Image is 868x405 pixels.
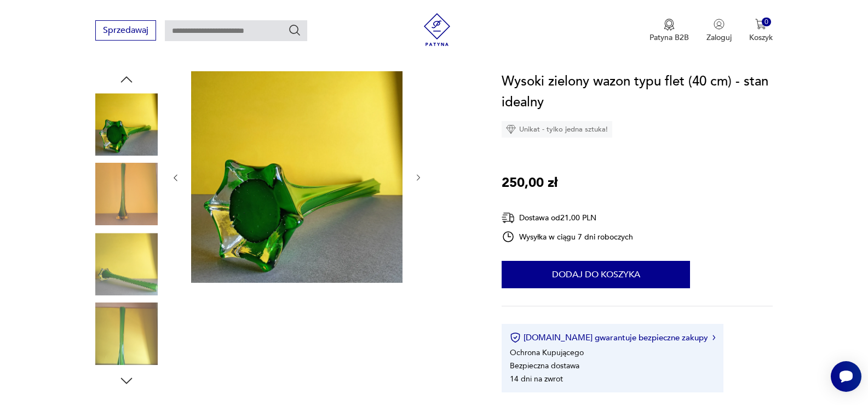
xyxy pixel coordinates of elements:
h1: Wysoki zielony wazon typu flet (40 cm) - stan idealny [502,71,773,113]
img: Ikona diamentu [506,124,516,134]
button: Dodaj do koszyka [502,261,690,288]
img: Ikona dostawy [502,211,515,225]
a: Sprzedawaj [95,27,156,35]
p: Koszyk [749,32,773,43]
p: Patyna B2B [649,32,689,43]
div: Unikat - tylko jedna sztuka! [502,121,612,138]
button: 0Koszyk [749,19,773,43]
img: Zdjęcie produktu Wysoki zielony wazon typu flet (40 cm) - stan idealny [95,233,158,295]
p: Zaloguj [706,32,732,43]
li: Bezpieczna dostawa [510,361,579,371]
li: 14 dni na zwrot [510,374,563,384]
img: Patyna - sklep z meblami i dekoracjami vintage [421,13,453,46]
p: 250,00 zł [502,173,557,193]
button: Patyna B2B [649,19,689,43]
img: Ikona strzałki w prawo [712,335,716,340]
button: Sprzedawaj [95,20,156,41]
iframe: Smartsupp widget button [831,361,861,392]
button: Zaloguj [706,19,732,43]
img: Ikona koszyka [755,19,766,30]
img: Ikona medalu [664,19,675,31]
img: Zdjęcie produktu Wysoki zielony wazon typu flet (40 cm) - stan idealny [95,163,158,226]
img: Ikonka użytkownika [714,19,725,30]
li: Ochrona Kupującego [510,347,584,358]
button: Szukaj [288,24,301,37]
div: 0 [762,18,771,27]
div: Dostawa od 21,00 PLN [502,211,633,225]
a: Ikona medaluPatyna B2B [649,19,689,43]
div: Wysyłka w ciągu 7 dni roboczych [502,230,633,243]
img: Zdjęcie produktu Wysoki zielony wazon typu flet (40 cm) - stan idealny [191,71,403,283]
button: [DOMAIN_NAME] gwarantuje bezpieczne zakupy [510,332,715,343]
img: Zdjęcie produktu Wysoki zielony wazon typu flet (40 cm) - stan idealny [95,303,158,366]
img: Ikona certyfikatu [510,332,521,343]
img: Zdjęcie produktu Wysoki zielony wazon typu flet (40 cm) - stan idealny [95,93,158,156]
